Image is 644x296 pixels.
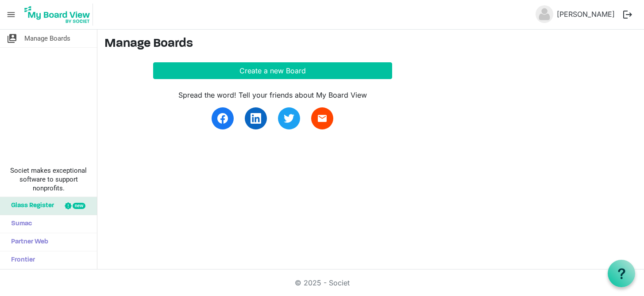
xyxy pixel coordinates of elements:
img: My Board View Logo [22,4,93,26]
img: facebook.svg [217,113,228,124]
span: email [317,113,328,124]
a: [PERSON_NAME] [553,5,618,23]
div: new [73,203,85,209]
img: no-profile-picture.svg [536,5,553,23]
h3: Manage Boards [104,37,637,52]
span: menu [3,6,19,23]
button: logout [618,5,637,24]
span: Manage Boards [24,30,70,47]
a: © 2025 - Societ [295,278,350,287]
a: email [311,107,333,129]
div: Spread the word! Tell your friends about My Board View [153,90,392,100]
button: Create a new Board [153,62,392,79]
span: Glass Register [7,197,54,215]
span: Partner Web [7,233,48,251]
span: Frontier [7,251,35,269]
a: My Board View Logo [22,4,96,26]
img: linkedin.svg [251,113,261,124]
span: switch_account [7,30,17,47]
span: Sumac [7,215,32,233]
span: Societ makes exceptional software to support nonprofits. [4,166,93,193]
img: twitter.svg [284,113,294,124]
